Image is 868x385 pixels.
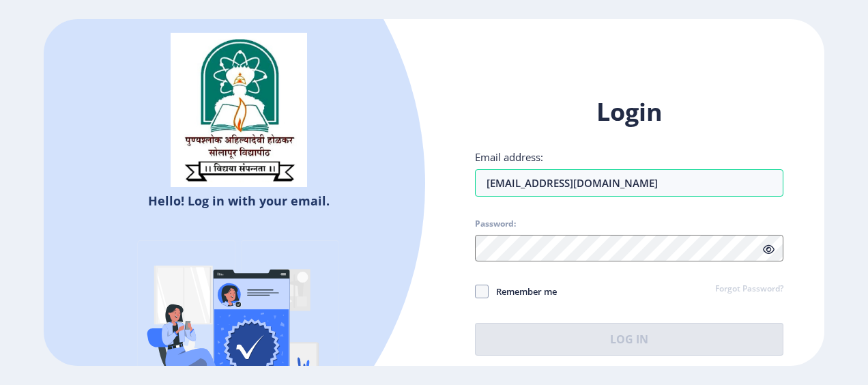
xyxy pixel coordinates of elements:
[475,323,783,356] button: Log In
[475,150,543,164] label: Email address:
[171,33,307,187] img: sulogo.png
[475,218,516,229] label: Password:
[475,96,783,128] h1: Login
[489,283,557,300] span: Remember me
[715,283,783,296] a: Forgot Password?
[475,169,783,197] input: Email address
